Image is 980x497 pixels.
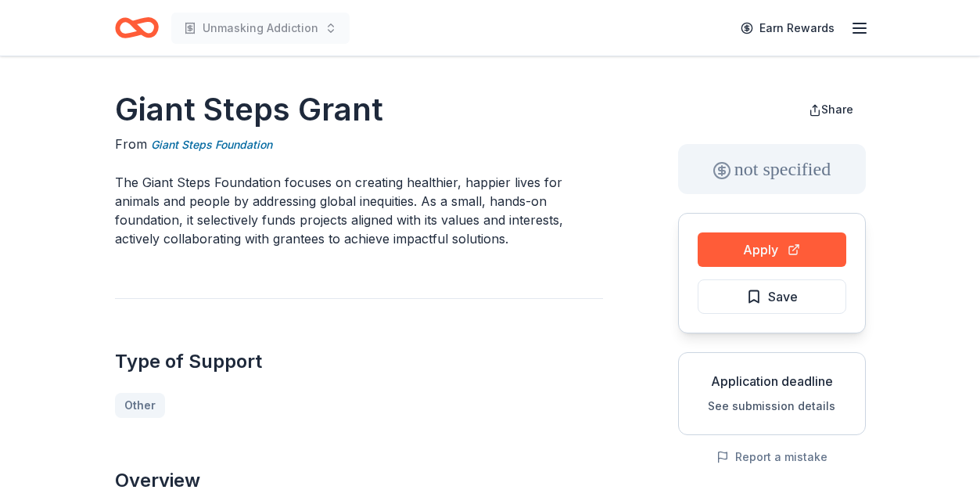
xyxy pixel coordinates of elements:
[115,349,603,374] h2: Type of Support
[731,14,844,42] a: Earn Rewards
[691,372,853,391] div: Application deadline
[708,397,835,416] button: See submission details
[716,448,827,466] button: Report a mistake
[796,94,866,125] button: Share
[698,279,846,314] button: Save
[203,19,318,38] span: Unmasking Addiction
[115,393,165,418] a: Other
[115,135,603,154] div: From
[821,103,853,116] span: Share
[115,88,603,131] h1: Giant Steps Grant
[698,232,846,267] button: Apply
[115,468,603,493] h2: Overview
[768,286,798,307] span: Save
[151,135,272,154] a: Giant Steps Foundation
[115,9,159,46] a: Home
[678,144,866,194] div: not specified
[115,173,603,248] p: The Giant Steps Foundation focuses on creating healthier, happier lives for animals and people by...
[171,13,350,44] button: Unmasking Addiction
